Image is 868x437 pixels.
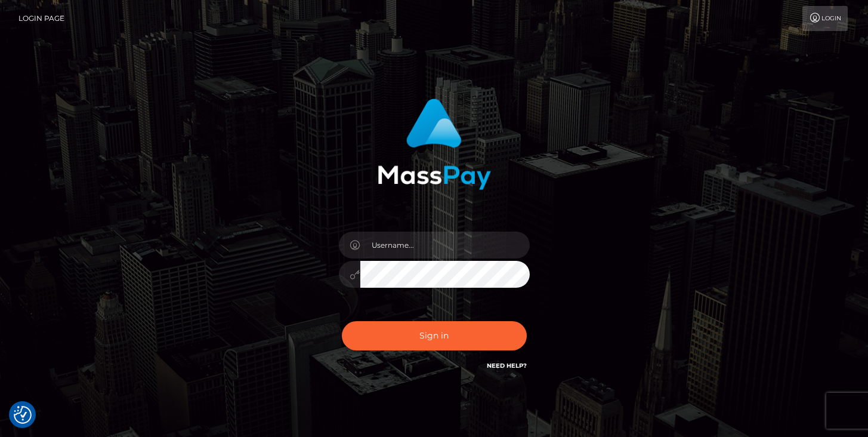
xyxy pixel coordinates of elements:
[378,99,491,190] img: MassPay Login
[14,406,32,424] button: Consent Preferences
[342,321,527,350] button: Sign in
[14,406,32,424] img: Revisit consent button
[802,6,848,31] a: Login
[487,362,527,370] a: Need Help?
[360,232,530,258] input: Username...
[18,6,64,31] a: Login Page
